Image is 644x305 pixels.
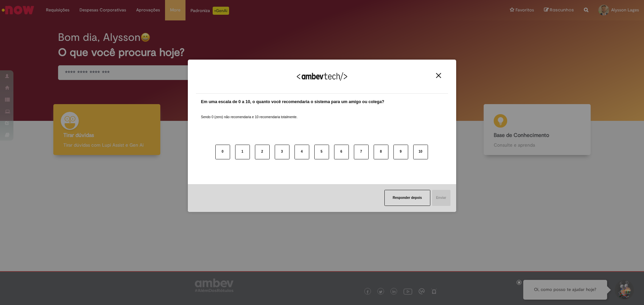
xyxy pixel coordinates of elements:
[413,145,428,159] button: 10
[436,73,441,78] img: Close
[384,190,430,206] button: Responder depois
[235,145,250,159] button: 1
[354,145,369,159] button: 7
[434,73,443,78] button: Close
[201,99,384,105] label: Em uma escala de 0 a 10, o quanto você recomendaria o sistema para um amigo ou colega?
[297,72,347,81] img: Logo Ambevtech
[255,145,270,159] button: 2
[374,145,388,159] button: 8
[334,145,349,159] button: 6
[393,145,408,159] button: 9
[294,145,309,159] button: 4
[215,145,230,159] button: 0
[275,145,289,159] button: 3
[201,107,298,120] label: Sendo 0 (zero) não recomendaria e 10 recomendaria totalmente.
[314,145,329,159] button: 5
